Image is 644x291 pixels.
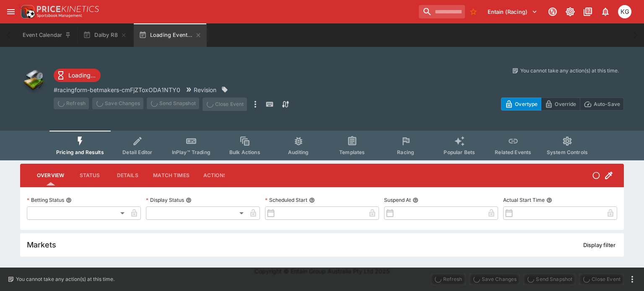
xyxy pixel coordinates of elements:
button: No Bookmarks [467,5,480,18]
span: System Controls [547,149,588,155]
button: Details [109,165,146,185]
div: Start From [501,98,624,111]
button: Display Status [186,197,192,203]
button: more [250,98,260,111]
p: Suspend At [384,196,411,203]
p: Revision [194,85,216,94]
span: Pricing and Results [56,149,104,155]
span: Racing [397,149,414,155]
button: Toggle light/dark mode [563,4,578,19]
p: Actual Start Time [503,196,545,203]
button: Override [541,98,580,111]
span: Popular Bets [444,149,475,155]
button: Betting Status [66,197,72,203]
h5: Markets [27,240,56,250]
img: other.png [20,67,47,94]
p: Auto-Save [594,100,620,108]
button: Match Times [146,165,196,185]
button: open drawer [3,4,18,19]
div: Event type filters [49,131,595,160]
button: Notifications [598,4,613,19]
p: You cannot take any action(s) at this time. [520,67,619,75]
button: Kevin Gutschlag [615,3,634,21]
span: Auditing [288,149,309,155]
button: Display filter [578,238,621,252]
div: Kevin Gutschlag [618,5,631,18]
button: Overview [30,165,71,185]
img: Sportsbook Management [37,14,82,18]
img: PriceKinetics Logo [18,3,35,20]
button: Auto-Save [580,98,624,111]
button: Documentation [580,4,595,19]
span: Templates [339,149,365,155]
p: Loading... [68,71,96,80]
span: Detail Editor [122,149,152,155]
span: InPlay™ Trading [172,149,210,155]
button: Event Calendar [18,23,76,47]
span: Related Events [495,149,531,155]
p: Scheduled Start [265,196,307,203]
button: Connected to PK [545,4,560,19]
p: Copy To Clipboard [54,85,180,94]
button: Dalby R8 [78,23,132,47]
p: Override [555,100,576,108]
button: Actual Start Time [546,197,552,203]
button: Suspend At [413,197,418,203]
button: Loading Event... [134,23,207,47]
button: Actions [196,165,234,185]
button: more [627,274,637,284]
p: Betting Status [27,196,64,203]
p: Display Status [146,196,184,203]
p: Overtype [515,100,538,108]
img: PriceKinetics [37,6,99,12]
button: Overtype [501,98,541,111]
p: You cannot take any action(s) at this time. [16,276,114,283]
span: Bulk Actions [229,149,260,155]
button: Select Tenant [483,5,543,18]
input: search [419,5,465,18]
button: Status [71,165,109,185]
button: Scheduled Start [309,197,315,203]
